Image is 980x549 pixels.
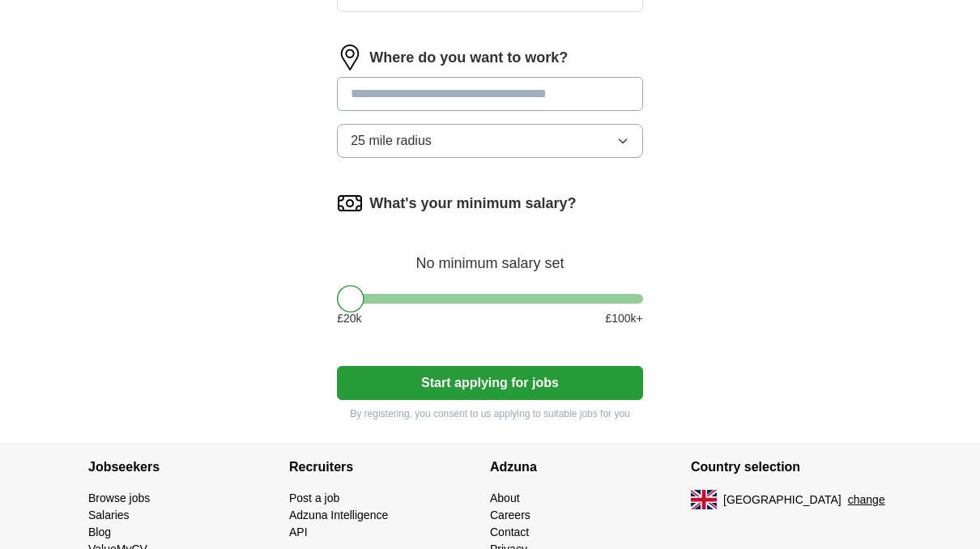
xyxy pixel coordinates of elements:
[337,366,643,400] button: Start applying for jobs
[289,492,339,504] a: Post a job
[369,47,568,69] label: Where do you want to work?
[337,190,363,216] img: salary.png
[88,509,130,521] a: Salaries
[289,509,388,521] a: Adzuna Intelligence
[490,492,520,504] a: About
[369,193,576,215] label: What's your minimum salary?
[337,45,363,70] img: location.png
[848,492,885,509] button: change
[337,406,643,421] p: By registering, you consent to us applying to suitable jobs for you
[490,526,529,538] a: Contact
[337,310,361,327] span: £ 20 k
[490,509,530,521] a: Careers
[723,492,842,509] span: [GEOGRAPHIC_DATA]
[337,124,643,158] button: 25 mile radius
[691,445,892,490] h4: Country selection
[691,490,717,509] img: UK flag
[88,526,111,538] a: Blog
[351,131,432,151] span: 25 mile radius
[605,310,642,327] span: £ 100 k+
[337,236,643,274] div: No minimum salary set
[88,492,150,504] a: Browse jobs
[289,526,308,538] a: API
